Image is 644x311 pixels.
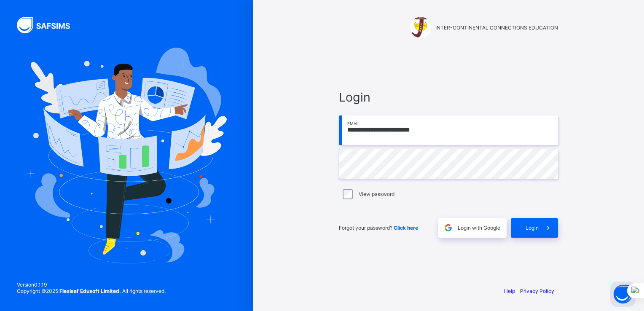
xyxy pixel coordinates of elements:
[59,288,121,294] strong: Flexisaf Edusoft Limited.
[17,17,80,33] img: SAFSIMS Logo
[17,288,166,294] span: Copyright © 2025 All rights reserved.
[443,223,453,233] img: google.396cfc9801f0270233282035f929180a.svg
[394,225,418,231] a: Click here
[26,48,227,263] img: Hero Image
[504,288,515,294] a: Help
[520,288,554,294] a: Privacy Policy
[339,90,558,105] span: Login
[435,24,558,31] span: INTER-CONTINENTAL CONNECTIONS EDUCATION
[526,225,539,231] span: Login
[359,191,394,197] label: View password
[17,282,166,288] span: Version 0.1.19
[610,282,636,307] button: Open asap
[339,225,418,231] span: Forgot your password?
[458,225,500,231] span: Login with Google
